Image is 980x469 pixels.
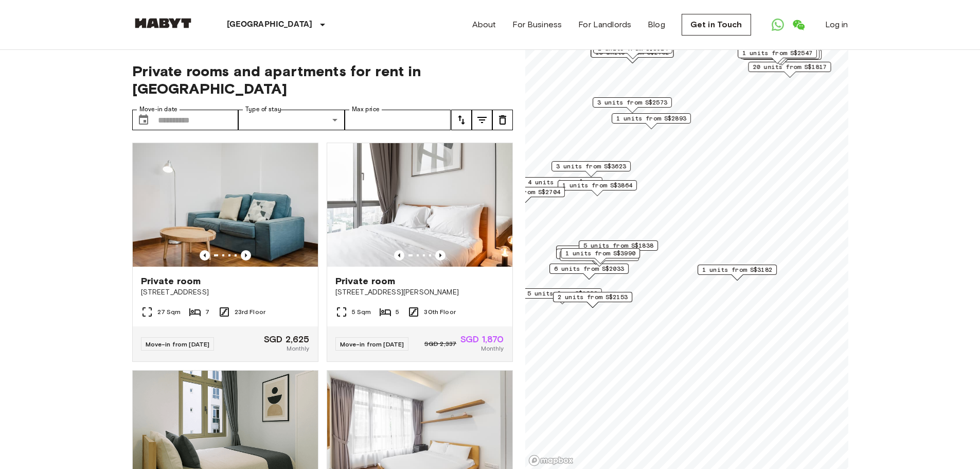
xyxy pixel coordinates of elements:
[565,249,635,258] span: 1 units from S$3990
[740,49,819,65] div: Map marker
[335,275,396,287] span: Private room
[133,110,154,130] button: Choose date
[472,19,496,31] a: About
[486,187,565,203] div: Map marker
[561,246,631,255] span: 2 units from S$2342
[264,335,309,344] span: SGD 2,625
[551,161,631,177] div: Map marker
[451,110,472,130] button: tune
[132,62,513,97] span: Private rooms and apartments for rent in [GEOGRAPHIC_DATA]
[825,19,848,31] a: Log in
[133,143,318,267] img: Marketing picture of unit SG-01-108-001-001
[553,292,632,308] div: Map marker
[583,241,653,250] span: 5 units from S$1838
[241,250,251,260] button: Previous image
[554,264,624,273] span: 6 units from S$2033
[146,340,210,348] span: Move-in from [DATE]
[556,249,635,265] div: Map marker
[558,180,637,196] div: Map marker
[561,248,640,264] div: Map marker
[352,105,380,114] label: Max price
[698,265,777,281] div: Map marker
[472,110,492,130] button: tune
[556,246,635,262] div: Map marker
[742,48,812,58] span: 1 units from S$2547
[528,178,598,187] span: 4 units from S$2226
[205,307,209,317] span: 7
[490,187,560,197] span: 1 units from S$2704
[558,292,628,302] span: 2 units from S$2153
[788,14,809,35] a: Open WeChat
[702,265,772,274] span: 1 units from S$3182
[593,97,672,113] div: Map marker
[742,49,822,65] div: Map marker
[597,98,667,107] span: 3 units from S$2573
[132,143,318,362] a: Marketing picture of unit SG-01-108-001-001Previous imagePrevious imagePrivate room[STREET_ADDRES...
[528,455,574,466] a: Mapbox logo
[512,19,562,31] a: For Business
[141,287,310,298] span: [STREET_ADDRESS]
[527,289,597,298] span: 5 units from S$1680
[460,335,504,344] span: SGD 1,870
[612,113,691,129] div: Map marker
[753,62,826,72] span: 20 units from S$1817
[435,250,446,260] button: Previous image
[394,250,404,260] button: Previous image
[523,177,602,193] div: Map marker
[648,19,665,31] a: Blog
[556,162,626,171] span: 3 units from S$3623
[139,105,177,114] label: Move-in date
[591,47,673,63] div: Map marker
[132,18,194,28] img: Habyt
[768,14,788,35] a: Open WhatsApp
[424,307,456,317] span: 30th Floor
[396,307,399,317] span: 5
[157,307,181,317] span: 27 Sqm
[287,344,309,353] span: Monthly
[235,307,266,317] span: 23rd Floor
[327,143,513,362] a: Marketing picture of unit SG-01-113-001-05Previous imagePrevious imagePrivate room[STREET_ADDRESS...
[245,105,281,114] label: Type of stay
[481,344,504,353] span: Monthly
[579,240,658,256] div: Map marker
[141,275,201,287] span: Private room
[549,264,629,280] div: Map marker
[682,14,751,36] a: Get in Touch
[352,307,371,317] span: 5 Sqm
[340,340,404,348] span: Move-in from [DATE]
[562,181,632,190] span: 1 units from S$3864
[327,143,512,267] img: Marketing picture of unit SG-01-113-001-05
[738,48,817,64] div: Map marker
[227,19,313,31] p: [GEOGRAPHIC_DATA]
[593,43,672,59] div: Map marker
[424,339,456,349] span: SGD 2,337
[616,114,686,123] span: 1 units from S$2893
[492,110,513,130] button: tune
[560,251,639,267] div: Map marker
[578,19,631,31] a: For Landlords
[335,287,504,298] span: [STREET_ADDRESS][PERSON_NAME]
[200,250,210,260] button: Previous image
[748,62,831,78] div: Map marker
[523,288,602,304] div: Map marker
